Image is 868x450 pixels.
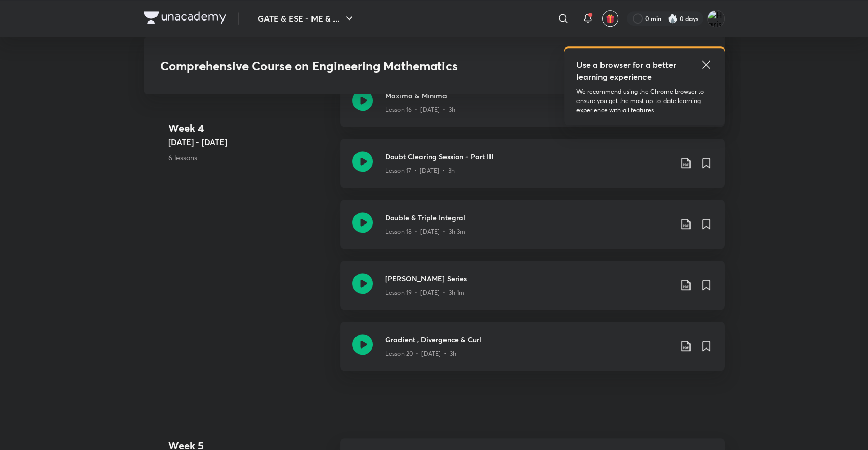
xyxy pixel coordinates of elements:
[340,78,725,139] a: Maxima & MinimaLesson 16 • [DATE] • 3h
[340,322,725,383] a: Gradient , Divergence & CurlLesson 20 • [DATE] • 3h
[385,288,464,297] p: Lesson 19 • [DATE] • 3h 1m
[168,136,332,148] h5: [DATE] - [DATE]
[385,212,672,223] h3: Double & Triple Integral
[144,11,226,26] a: Company Logo
[385,90,672,101] h3: Maxima & Minima
[168,152,332,163] p: 6 lessons
[385,334,672,345] h3: Gradient , Divergence & Curl
[160,58,561,73] h3: Comprehensive Course on Engineering Mathematics
[340,200,725,261] a: Double & Triple IntegralLesson 18 • [DATE] • 3h 3m
[385,349,456,358] p: Lesson 20 • [DATE] • 3h
[385,166,455,175] p: Lesson 17 • [DATE] • 3h
[385,151,672,162] h3: Doubt Clearing Session - Part III
[168,120,332,136] h4: Week 4
[252,8,362,29] button: GATE & ESE - ME & ...
[667,13,678,24] img: streak
[606,14,615,23] img: avatar
[385,227,465,236] p: Lesson 18 • [DATE] • 3h 3m
[385,105,455,114] p: Lesson 16 • [DATE] • 3h
[576,87,713,115] p: We recommend using the Chrome browser to ensure you get the most up-to-date learning experience w...
[144,11,226,24] img: Company Logo
[340,261,725,322] a: [PERSON_NAME] SeriesLesson 19 • [DATE] • 3h 1m
[576,58,678,83] h5: Use a browser for a better learning experience
[340,139,725,200] a: Doubt Clearing Session - Part IIILesson 17 • [DATE] • 3h
[602,10,618,27] button: avatar
[385,273,672,284] h3: [PERSON_NAME] Series
[707,10,725,27] img: Harisankar Sahu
